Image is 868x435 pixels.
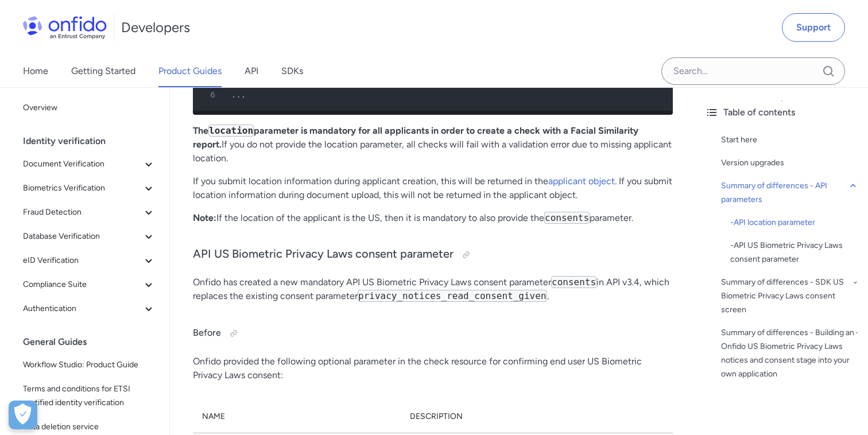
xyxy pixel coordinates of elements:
h3: API US Biometric Privacy Laws consent parameter [193,246,673,264]
a: Summary of differences - SDK US Biometric Privacy Laws consent screen [721,275,859,317]
th: Description [401,401,673,433]
a: applicant object [548,176,615,187]
a: Workflow Studio: Product Guide [18,354,160,376]
code: consents [551,276,596,288]
strong: The parameter is mandatory for all applicants in order to create a check with a Facial Similarity... [193,125,638,150]
a: Summary of differences - Building an Onfido US Biometric Privacy Laws notices and consent stage i... [721,326,859,381]
a: Version upgrades [721,156,859,170]
div: - API location parameter [730,216,859,230]
a: Getting Started [71,55,135,87]
span: Overview [23,101,156,115]
img: Onfido Logo [23,16,107,39]
a: SDKs [281,55,303,87]
code: location [208,125,254,137]
span: ... [231,90,246,99]
code: consents [544,212,590,224]
button: Authentication [18,297,160,320]
button: Fraud Detection [18,201,160,224]
button: Open Preferences [9,401,37,429]
strong: Note: [193,212,216,223]
p: If you do not provide the location parameter, all checks will fail with a validation error due to... [193,124,673,165]
p: If you submit location information during applicant creation, this will be returned in the . If y... [193,174,673,202]
div: General Guides [23,331,165,354]
button: Database Verification [18,225,160,248]
div: Table of contents [705,106,859,119]
th: Name [193,401,401,433]
button: Compliance Suite [18,273,160,296]
a: Start here [721,133,859,147]
span: Document Verification [23,157,142,171]
span: eID Verification [23,254,142,267]
span: Data deletion service [23,420,156,434]
a: -API location parameter [730,216,859,230]
span: Compliance Suite [23,278,142,292]
a: -API US Biometric Privacy Laws consent parameter [730,239,859,266]
a: Product Guides [158,55,222,87]
span: Biometrics Verification [23,181,142,195]
div: Cookie Preferences [9,401,37,429]
a: Home [23,55,48,87]
span: Terms and conditions for ETSI certified identity verification [23,382,156,410]
code: privacy_notices_read_consent_given [358,290,547,302]
span: Database Verification [23,230,142,243]
p: If the location of the applicant is the US, then it is mandatory to also provide the parameter. [193,211,673,225]
a: Summary of differences - API parameters [721,179,859,207]
p: Onfido has created a new mandatory API US Biometric Privacy Laws consent parameter in API v3.4, w... [193,275,673,303]
button: Document Verification [18,153,160,176]
span: Fraud Detection [23,205,142,219]
h1: Developers [121,18,190,37]
a: Terms and conditions for ETSI certified identity verification [18,378,160,414]
span: Authentication [23,302,142,316]
a: API [245,55,258,87]
button: Biometrics Verification [18,177,160,200]
span: 6 [197,88,223,102]
input: Onfido search input field [661,57,845,85]
div: - API US Biometric Privacy Laws consent parameter [730,239,859,266]
span: Workflow Studio: Product Guide [23,358,156,372]
a: Support [782,13,845,42]
button: eID Verification [18,249,160,272]
p: Onfido provided the following optional parameter in the check resource for confirming end user US... [193,355,673,382]
h4: Before [193,324,673,343]
div: Identity verification [23,130,165,153]
a: Overview [18,96,160,119]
